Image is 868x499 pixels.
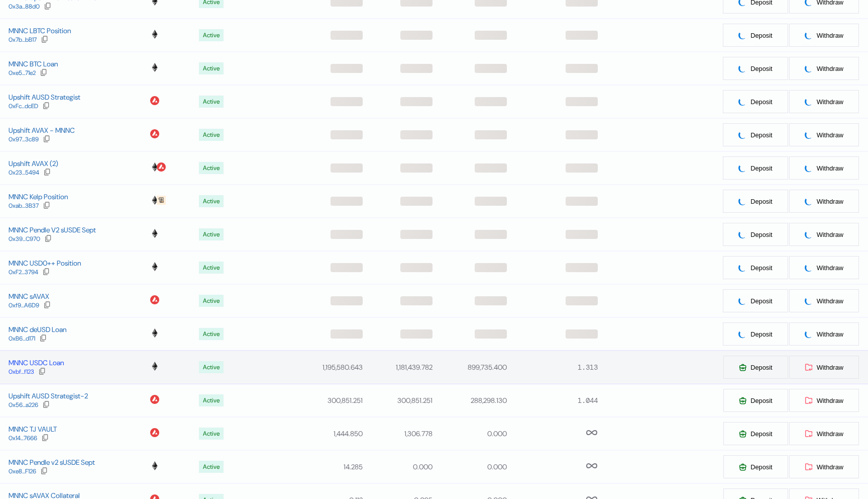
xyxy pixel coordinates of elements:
img: chain logo [157,196,166,205]
div: Upshift AUSD Strategist-2 [9,391,88,400]
img: pending [738,296,747,305]
button: pendingWithdraw [789,322,859,346]
span: Deposit [750,231,772,238]
span: Deposit [750,198,772,205]
div: 0xe8...F126 [9,468,36,475]
td: 1,444.850 [250,417,363,450]
span: Deposit [750,297,772,305]
div: MNNC deUSD Loan [9,325,66,334]
div: MNNC Pendle V2 sUSDE Sept [9,225,96,234]
span: Deposit [750,330,772,338]
div: Active [203,131,220,138]
button: pendingDeposit [722,222,788,246]
button: pendingDeposit [722,123,788,147]
div: 0x14...7666 [9,435,37,442]
span: Deposit [750,98,772,106]
td: 14.285 [250,450,363,483]
td: 288,298.130 [433,384,507,417]
td: 1,181,439.782 [363,351,433,384]
img: chain logo [150,262,159,271]
button: pendingWithdraw [789,23,859,47]
img: pending [738,31,747,40]
div: 0x97...3c89 [9,136,39,143]
div: Active [203,430,220,437]
div: Active [203,32,220,39]
img: chain logo [150,63,159,72]
img: pending [804,130,813,139]
button: pendingWithdraw [789,189,859,213]
td: 0.000 [433,417,507,450]
span: Deposit [750,131,772,139]
span: Withdraw [817,164,843,172]
span: Withdraw [817,98,843,106]
td: 1,195,580.643 [250,351,363,384]
div: MNNC TJ VAULT [9,425,57,434]
img: pending [804,163,813,173]
div: Active [203,264,220,271]
div: 0xf9...A6D9 [9,302,39,309]
div: 0xFc...dcED [9,103,38,110]
button: Deposit [723,388,788,412]
div: 0xbf...f123 [9,368,34,375]
span: Withdraw [817,65,843,72]
button: pendingWithdraw [789,289,859,313]
img: chain logo [150,129,159,138]
span: Deposit [750,364,772,371]
img: chain logo [150,229,159,238]
img: chain logo [150,30,159,39]
div: Active [203,463,220,470]
div: 0xe5...71e2 [9,69,36,76]
img: pending [738,263,747,272]
img: chain logo [150,295,159,304]
button: pendingDeposit [722,189,788,213]
div: MNNC LBTC Position [9,26,71,35]
img: pending [738,197,747,206]
button: pendingDeposit [722,90,788,114]
div: 0x56...a226 [9,401,38,408]
div: Active [203,198,220,205]
td: 0.000 [363,450,433,483]
button: pendingWithdraw [789,156,859,180]
button: Withdraw [789,422,859,446]
img: pending [804,329,813,339]
span: Deposit [750,264,772,272]
button: pendingWithdraw [789,256,859,280]
button: pendingDeposit [722,322,788,346]
img: chain logo [150,395,159,404]
button: Withdraw [789,388,859,412]
div: Upshift AUSD Strategist [9,93,80,102]
div: Active [203,364,220,371]
button: pendingDeposit [722,56,788,80]
span: Deposit [750,164,772,172]
img: pending [804,64,813,73]
span: Withdraw [817,330,843,338]
span: Withdraw [817,397,843,404]
img: pending [738,163,747,173]
div: Active [203,330,220,338]
div: Active [203,98,220,105]
span: Withdraw [817,198,843,205]
td: 899,735.400 [433,351,507,384]
img: chain logo [150,328,159,338]
img: pending [804,296,813,305]
span: Withdraw [817,463,843,471]
button: Deposit [723,422,788,446]
span: Withdraw [817,430,843,438]
img: chain logo [150,362,159,371]
td: 300,851.251 [363,384,433,417]
img: pending [738,329,747,339]
img: pending [804,31,813,40]
div: Active [203,231,220,238]
button: Withdraw [789,455,859,479]
div: 0xab...3B37 [9,202,39,209]
div: MNNC USD0++ Position [9,259,81,268]
td: 0.000 [433,450,507,483]
div: 0x7b...bB17 [9,36,37,43]
span: Withdraw [817,364,843,371]
td: 1,306.778 [363,417,433,450]
span: Deposit [750,397,772,404]
img: pending [738,64,747,73]
td: 300,851.251 [250,384,363,417]
div: MNNC BTC Loan [9,59,58,68]
button: pendingDeposit [722,23,788,47]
